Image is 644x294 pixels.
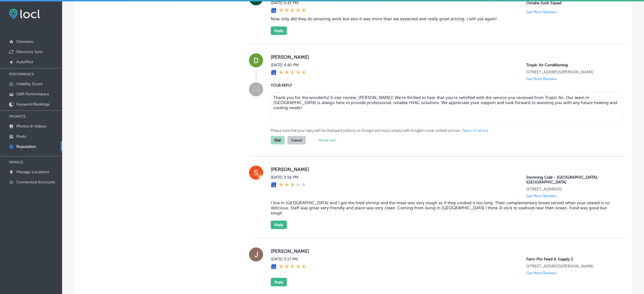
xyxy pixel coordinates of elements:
p: 5520 Barksdale Blvd [526,264,617,269]
p: Storming Crab - Rapid City, SD [526,175,617,185]
p: AutoPilot [16,60,33,64]
label: [PERSON_NAME] [271,166,617,172]
p: Please note that your reply will be displayed publicly on Google and must comply with Google's lo... [271,128,617,133]
button: Reply [271,221,287,229]
img: Image [249,82,263,96]
label: [PERSON_NAME] [271,248,617,254]
label: [DATE] 3:56 PM [271,175,306,180]
p: Photos & Videos [16,124,46,129]
button: Cancel [287,136,306,144]
label: [DATE] 4:40 PM [271,63,306,67]
p: Get More Reviews [526,271,557,275]
p: Manage Locations [16,170,49,174]
a: Terms of service [462,128,488,133]
p: Keyword Rankings [16,102,49,107]
p: Omaha Junk Squad [526,1,617,5]
p: Posts [16,134,26,139]
p: Get More Reviews [526,194,557,198]
textarea: Thank you for the wonderful 5-star review, [PERSON_NAME]! We're thrilled to hear that you're sati... [271,93,622,125]
button: Reply [271,27,287,35]
p: Directory Sync [16,49,43,54]
p: Get More Reviews [526,10,557,14]
div: 5 Stars [279,264,306,270]
label: [DATE] 5:43 PM [271,1,306,5]
blockquote: I live in [GEOGRAPHIC_DATA] and I got the fried shrimp and the meat was very tough as if they coo... [271,200,617,216]
div: 3 Stars [279,182,306,188]
p: Get More Reviews [526,77,557,81]
p: Connected Accounts [16,180,55,185]
button: Reply [271,278,287,286]
label: [PERSON_NAME] [271,54,617,60]
img: fda3e92497d09a02dc62c9cd864e3231.png [9,9,40,19]
label: YOUR REPLY [271,83,617,87]
label: Please wait... [318,138,338,142]
p: Reputation [16,144,36,149]
p: Visibility Score [16,82,43,86]
p: 1342 whitfield ave [526,70,617,74]
blockquote: Now only did they do amazing work but also it was more than we expected and really great pricing.... [271,16,617,21]
p: GBP Performance [16,92,49,96]
p: Farm Pro Feed & Supply 2 [526,257,617,262]
p: Tropic Air Conditioning [526,63,617,67]
p: Overview [16,39,33,44]
label: [DATE] 3:17 PM [271,257,306,262]
button: Post [271,136,285,144]
div: 5 Stars [279,8,306,14]
div: 5 Stars [279,70,306,76]
p: 1756 eglin st [526,187,617,192]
